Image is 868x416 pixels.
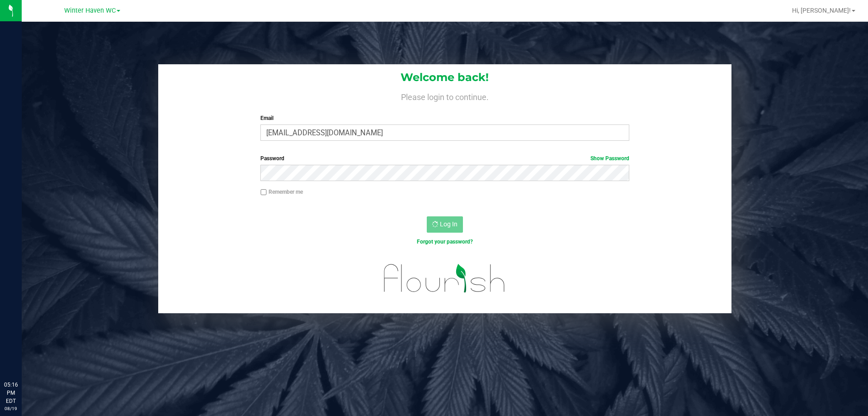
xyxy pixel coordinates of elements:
[590,155,629,162] a: Show Password
[64,7,116,14] span: Winter Haven WC
[260,155,284,162] span: Password
[792,7,851,14] span: Hi, [PERSON_NAME]!
[260,189,267,196] input: Remember me
[260,188,303,196] label: Remember me
[427,216,463,233] button: Log In
[4,381,18,405] p: 05:16 PM EDT
[417,239,473,245] a: Forgot your password?
[158,91,731,101] h4: Please login to continue.
[260,114,629,122] label: Email
[4,405,18,412] p: 08/19
[158,72,731,83] h1: Welcome back!
[440,220,458,228] span: Log In
[373,255,516,301] img: flourish_logo.svg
